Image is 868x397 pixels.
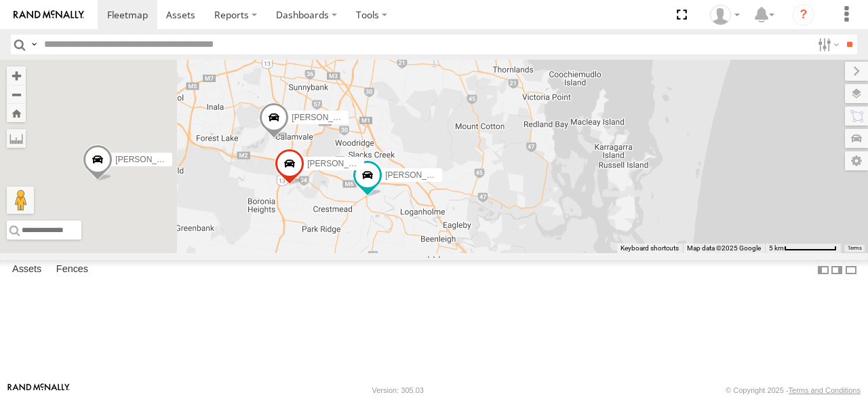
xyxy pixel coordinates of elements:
button: Zoom out [7,85,26,104]
div: © Copyright 2025 - [726,386,861,394]
span: [PERSON_NAME] - 347FB3 [385,170,488,180]
a: Visit our Website [7,383,70,397]
label: Fences [50,261,95,280]
button: Keyboard shortcuts [620,244,679,253]
button: Zoom Home [7,104,26,122]
img: rand-logo.svg [14,10,84,20]
a: Terms [848,246,862,251]
a: Terms and Conditions [789,386,861,394]
i: ? [793,4,814,26]
span: [PERSON_NAME] [307,158,374,168]
span: Map data ©2025 Google [687,244,761,252]
span: 5 km [769,244,784,252]
label: Dock Summary Table to the Left [816,260,830,280]
span: [PERSON_NAME] 019IP4 - Hilux [292,113,412,122]
label: Dock Summary Table to the Right [830,260,844,280]
label: Hide Summary Table [844,260,858,280]
div: Version: 305.03 [372,386,424,394]
button: Drag Pegman onto the map to open Street View [7,187,34,214]
label: Map Settings [845,151,868,170]
label: Search Filter Options [812,35,842,54]
label: Assets [5,261,48,280]
button: Map Scale: 5 km per 74 pixels [765,244,841,253]
span: [PERSON_NAME] B - Corolla Hatch [115,155,246,164]
label: Measure [7,129,26,148]
button: Zoom in [7,67,26,85]
label: Search Query [28,35,39,54]
div: Marco DiBenedetto [705,5,745,25]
